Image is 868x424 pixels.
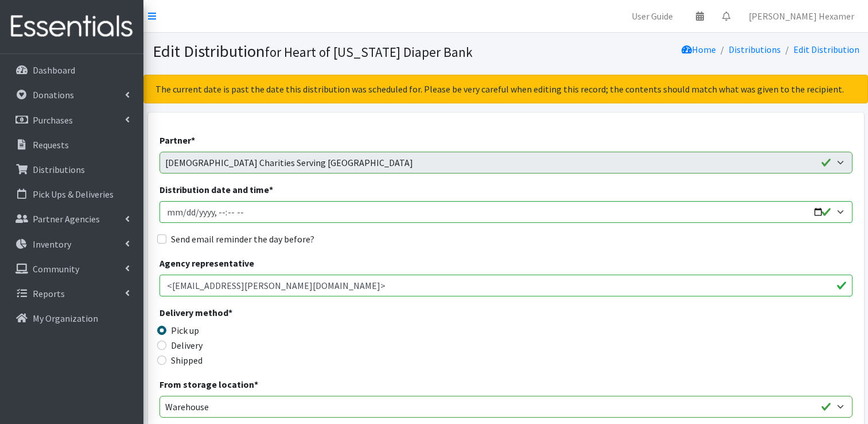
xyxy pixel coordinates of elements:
label: Pick up [171,323,199,337]
label: Partner [159,133,195,147]
p: Pick Ups & Deliveries [33,188,114,200]
a: Distributions [5,158,139,181]
a: Donations [5,83,139,106]
p: Community [33,263,79,275]
a: Dashboard [5,59,139,82]
abbr: required [191,134,195,146]
a: Pick Ups & Deliveries [5,183,139,206]
abbr: required [269,184,273,195]
abbr: required [228,307,232,318]
a: Partner Agencies [5,207,139,230]
a: Community [5,257,139,280]
p: Donations [33,89,74,101]
label: From storage location [159,377,258,391]
a: Edit Distribution [793,44,859,55]
p: Requests [33,139,69,151]
p: Partner Agencies [33,213,100,225]
a: Reports [5,282,139,305]
img: HumanEssentials [5,7,139,46]
small: for Heart of [US_STATE] Diaper Bank [265,44,473,60]
a: Requests [5,133,139,156]
p: My Organization [33,313,98,324]
label: Shipped [171,353,203,367]
a: Distributions [729,44,781,55]
p: Distributions [33,164,85,175]
a: User Guide [622,5,682,28]
p: Reports [33,288,65,299]
h1: Edit Distribution [153,41,502,61]
p: Purchases [33,114,73,126]
label: Send email reminder the day before? [171,232,314,246]
a: Home [682,44,716,55]
a: Inventory [5,233,139,256]
p: Inventory [33,238,71,250]
p: Dashboard [33,64,75,76]
a: Purchases [5,109,139,132]
abbr: required [254,379,258,390]
a: My Organization [5,307,139,330]
label: Distribution date and time [159,183,273,196]
label: Delivery [171,338,203,352]
label: Agency representative [159,256,254,270]
legend: Delivery method [159,306,333,323]
div: The current date is past the date this distribution was scheduled for. Please be very careful whe... [143,75,868,103]
a: [PERSON_NAME] Hexamer [739,5,863,28]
